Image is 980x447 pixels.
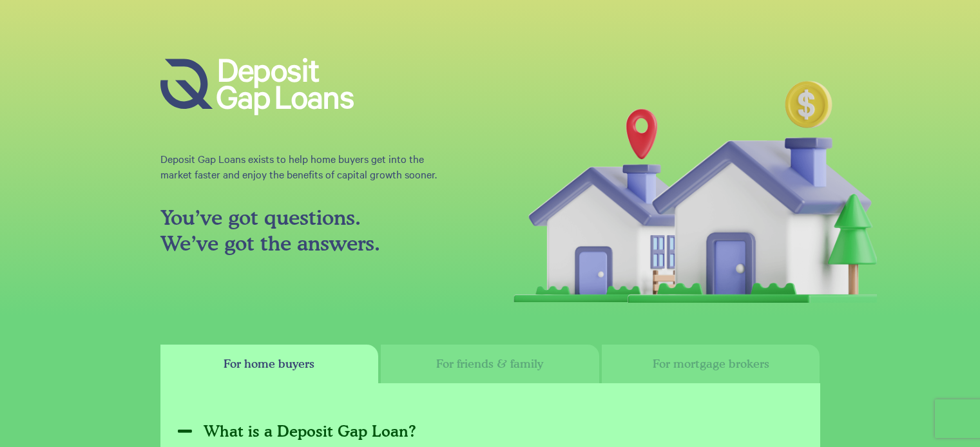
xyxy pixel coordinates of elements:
div: FAQs [160,345,820,383]
p: Deposit Gap Loans exists to help home buyers get into the market faster and enjoy the benefits of... [160,151,456,182]
h2: You’ve got questions. We’ve got the answers. [160,205,456,256]
button: For friends & family [381,345,599,383]
img: Homes Side-By-Side [490,58,877,303]
button: For home buyers [160,345,378,383]
button: For mortgage brokers [602,345,820,383]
